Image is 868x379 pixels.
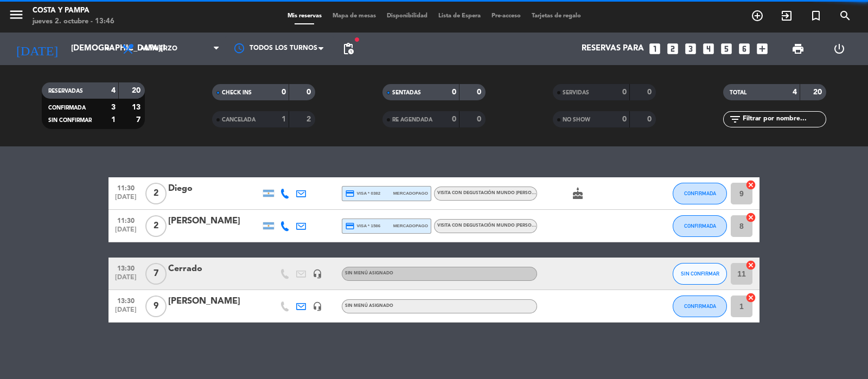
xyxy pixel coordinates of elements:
span: Almuerzo [140,45,177,53]
strong: 0 [477,115,483,123]
span: CONFIRMADA [684,190,716,196]
strong: 4 [111,87,116,94]
span: CANCELADA [222,117,256,123]
strong: 0 [282,88,286,96]
input: Filtrar por nombre... [742,113,826,125]
span: mercadopago [393,222,428,229]
span: Lista de Espera [433,13,486,19]
i: cancel [745,179,756,190]
span: Visita con degustación Mundo [PERSON_NAME] & Pampa [437,223,573,228]
span: RESERVADAS [48,88,83,94]
span: 9 [145,296,167,317]
i: cancel [745,260,756,271]
i: add_box [755,42,769,56]
span: Disponibilidad [381,13,433,19]
i: looks_one [648,42,662,56]
span: 13:30 [112,261,139,274]
button: CONFIRMADA [673,183,727,204]
strong: 0 [477,88,483,96]
span: CONFIRMADA [684,303,716,309]
button: menu [8,7,24,27]
i: headset_mic [312,269,322,279]
i: [DATE] [8,37,66,61]
i: menu [8,7,24,23]
strong: 4 [793,88,797,96]
div: LOG OUT [819,33,860,65]
i: add_circle_outline [751,9,764,22]
span: SIN CONFIRMAR [48,118,92,123]
span: Sin menú asignado [345,304,393,308]
span: pending_actions [342,42,355,55]
strong: 2 [307,115,313,123]
span: 2 [145,183,167,204]
strong: 0 [622,88,627,96]
span: Tarjetas de regalo [526,13,586,19]
span: 13:30 [112,294,139,306]
strong: 0 [647,88,654,96]
i: credit_card [345,221,355,231]
strong: 0 [622,115,627,123]
span: NO SHOW [563,117,590,123]
span: CONFIRMADA [48,105,86,111]
i: looks_4 [701,42,716,56]
span: Mapa de mesas [327,13,381,19]
i: cancel [745,212,756,223]
strong: 20 [132,87,143,94]
i: cancel [745,292,756,303]
span: Pre-acceso [486,13,526,19]
strong: 0 [307,88,313,96]
strong: 7 [136,116,143,124]
span: [DATE] [112,306,139,319]
i: power_settings_new [833,42,846,55]
i: turned_in_not [809,9,822,22]
span: Reservas para [582,44,644,54]
div: Cerrado [168,262,260,276]
strong: 3 [111,104,116,111]
div: Diego [168,182,260,196]
i: filter_list [729,113,742,126]
span: [DATE] [112,194,139,206]
strong: 0 [452,88,456,96]
span: CONFIRMADA [684,223,716,229]
button: CONFIRMADA [673,215,727,237]
span: Visita con degustación Mundo [PERSON_NAME] & Pampa [437,191,573,195]
div: Costa y Pampa [33,5,114,16]
i: arrow_drop_down [101,42,114,55]
i: looks_3 [684,42,698,56]
span: 11:30 [112,214,139,226]
i: search [839,9,852,22]
strong: 0 [452,115,456,123]
i: credit_card [345,189,355,198]
button: SIN CONFIRMAR [673,263,727,285]
i: looks_two [666,42,680,56]
span: 11:30 [112,181,139,194]
span: fiber_manual_record [354,36,360,43]
div: [PERSON_NAME] [168,294,260,309]
i: exit_to_app [780,9,793,22]
strong: 1 [111,116,116,124]
i: looks_5 [719,42,733,56]
span: 7 [145,263,167,285]
span: TOTAL [730,90,746,95]
strong: 1 [282,115,286,123]
span: SENTADAS [392,90,421,95]
span: SIN CONFIRMAR [681,271,719,277]
span: Sin menú asignado [345,271,393,275]
span: SERVIDAS [563,90,589,95]
span: CHECK INS [222,90,252,95]
button: CONFIRMADA [673,296,727,317]
span: [DATE] [112,274,139,286]
span: visa * 0382 [345,189,380,198]
span: print [792,42,805,55]
strong: 0 [647,115,654,123]
div: jueves 2. octubre - 13:46 [33,16,114,27]
strong: 20 [813,88,824,96]
span: [DATE] [112,226,139,239]
strong: 13 [132,104,143,111]
span: visa * 1586 [345,221,380,231]
i: looks_6 [737,42,751,56]
span: Mis reservas [282,13,327,19]
span: RE AGENDADA [392,117,432,123]
span: mercadopago [393,190,428,197]
div: [PERSON_NAME] [168,214,260,228]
